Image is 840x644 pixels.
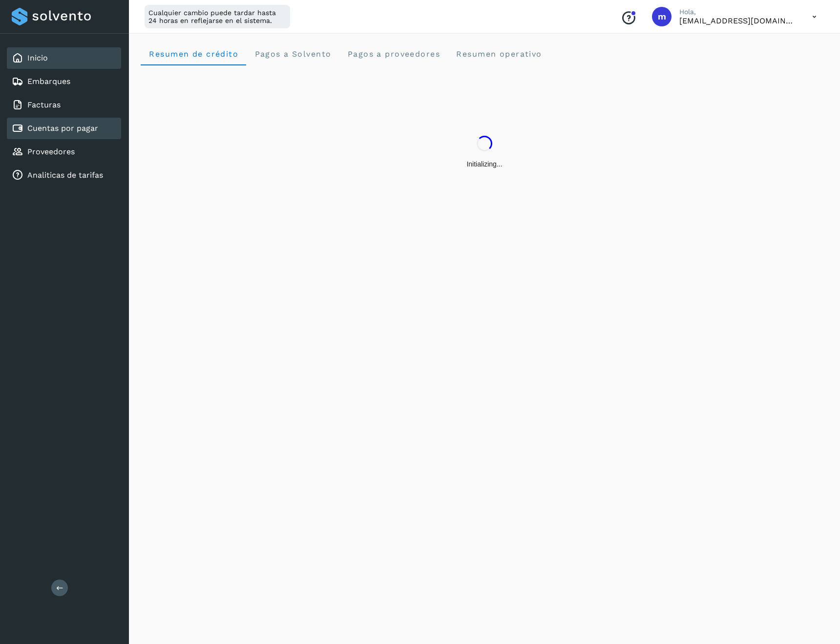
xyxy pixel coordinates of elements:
a: Cuentas por pagar [27,124,98,133]
div: Analiticas de tarifas [7,165,121,186]
div: Inicio [7,47,121,69]
p: Hola, [679,8,797,16]
span: Resumen operativo [456,49,542,59]
a: Analiticas de tarifas [27,170,103,180]
span: Pagos a proveedores [347,49,440,59]
div: Facturas [7,94,121,116]
a: Facturas [27,100,61,109]
div: Cuentas por pagar [7,118,121,139]
div: Proveedores [7,141,121,163]
div: Cualquier cambio puede tardar hasta 24 horas en reflejarse en el sistema. [145,5,290,28]
span: Pagos a Solvento [254,49,331,59]
span: Resumen de crédito [148,49,238,59]
a: Inicio [27,53,48,62]
p: mercedes@solvento.mx [679,16,797,25]
a: Proveedores [27,147,75,156]
a: Embarques [27,77,70,86]
div: Embarques [7,71,121,92]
